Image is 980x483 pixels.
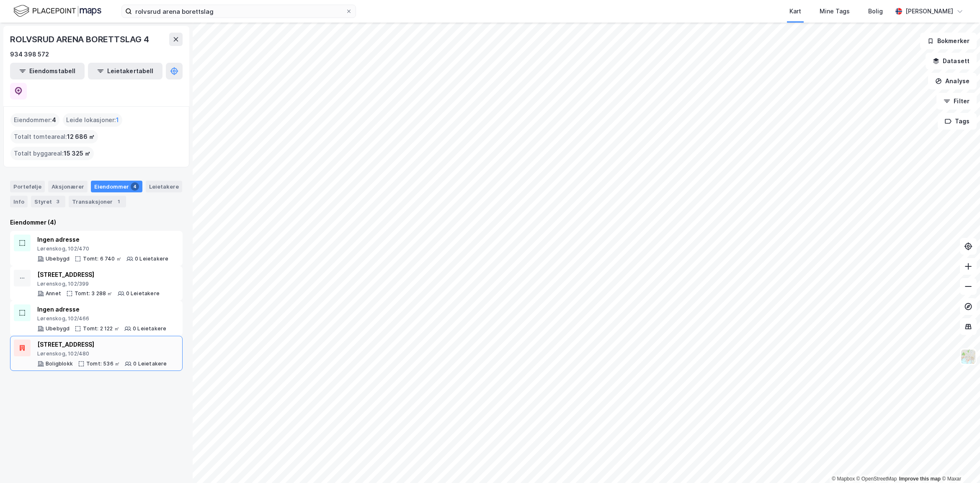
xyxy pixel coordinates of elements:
div: Leietakere [146,181,182,192]
img: Z [960,349,976,365]
div: Tomt: 536 ㎡ [86,360,120,367]
div: Lørenskog, 102/399 [37,281,160,287]
div: [STREET_ADDRESS] [37,340,167,350]
div: Annet [46,290,61,297]
span: 15 325 ㎡ [64,148,90,158]
div: Info [10,196,28,207]
button: Datasett [926,53,977,69]
input: Søk på adresse, matrikkel, gårdeiere, leietakere eller personer [132,5,346,18]
div: Tomt: 6 740 ㎡ [83,256,121,262]
div: [STREET_ADDRESS] [37,270,160,280]
a: Mapbox [832,476,855,482]
div: Ubebygd [46,256,70,262]
div: Kart [789,6,801,16]
div: Totalt byggareal : [10,147,94,160]
button: Bokmerker [920,33,977,49]
div: 0 Leietakere [126,290,160,297]
div: Leide lokasjoner : [63,113,122,127]
a: OpenStreetMap [856,476,897,482]
button: Tags [938,113,977,130]
span: 12 686 ㎡ [67,132,95,142]
img: logo.f888ab2527a4732fd821a326f86c7f29.svg [13,4,101,18]
div: Styret [31,196,65,207]
div: Ubebygd [46,325,70,332]
button: Analyse [928,73,977,89]
div: Lørenskog, 102/480 [37,350,167,357]
div: Bolig [868,6,883,16]
div: Eiendommer : [10,113,59,127]
div: Transaksjoner [69,196,126,207]
div: 4 [131,182,139,191]
div: 1 [114,197,123,206]
span: 4 [52,115,56,125]
button: Eiendomstabell [10,63,85,79]
button: Filter [936,93,977,110]
div: Lørenskog, 102/466 [37,315,166,322]
div: 3 [54,197,62,206]
div: Mine Tags [820,6,850,16]
button: Leietakertabell [88,63,162,79]
div: [PERSON_NAME] [905,6,953,16]
div: 0 Leietakere [133,325,166,332]
div: Tomt: 2 122 ㎡ [83,325,119,332]
span: 1 [116,115,119,125]
div: Boligblokk [46,360,73,367]
div: Totalt tomteareal : [10,130,98,143]
div: Eiendommer [91,181,142,192]
div: 0 Leietakere [133,360,167,367]
div: Lørenskog, 102/470 [37,245,168,252]
div: Tomt: 3 288 ㎡ [75,290,113,297]
div: ROLVSRUD ARENA BORETTSLAG 4 [10,33,151,46]
div: Kontrollprogram for chat [938,443,980,483]
div: Eiendommer (4) [10,217,183,227]
div: 0 Leietakere [135,256,168,262]
div: Ingen adresse [37,304,166,314]
div: Portefølje [10,181,45,192]
div: 934 398 572 [10,49,49,59]
a: Improve this map [899,476,941,482]
div: Aksjonærer [48,181,88,192]
div: Ingen adresse [37,235,168,245]
iframe: Chat Widget [938,443,980,483]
